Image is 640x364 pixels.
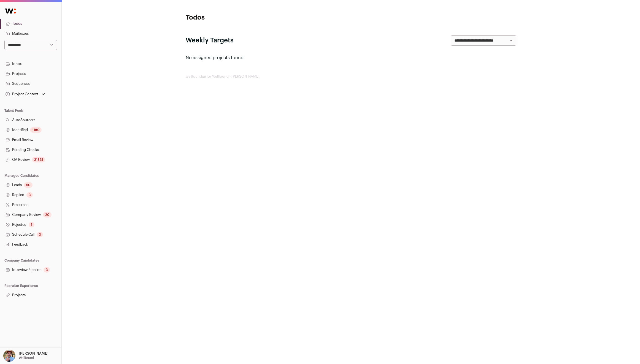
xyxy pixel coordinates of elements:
[24,182,33,188] div: 50
[44,267,50,273] div: 3
[3,350,15,362] img: 7975094-medium_jpg
[37,232,43,237] div: 3
[2,350,50,362] button: Open dropdown
[186,74,516,79] footer: wellfound:ai for Wellfound - [PERSON_NAME]
[26,192,33,198] div: 3
[186,36,234,45] h2: Weekly Targets
[186,55,516,61] p: No assigned projects found.
[29,222,34,227] div: 1
[4,92,38,96] div: Project Context
[2,6,19,17] img: Wellfound
[43,212,52,218] div: 20
[19,356,34,360] p: Wellfound
[30,127,42,133] div: 1180
[186,13,296,22] h1: Todos
[19,351,48,356] p: [PERSON_NAME]
[4,90,46,98] button: Open dropdown
[32,157,45,162] div: 21831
